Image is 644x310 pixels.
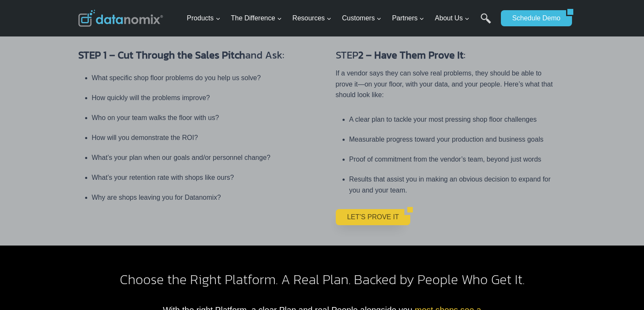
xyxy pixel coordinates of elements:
[358,47,464,62] strong: 2 – Have Them Prove It
[293,13,332,24] span: Resources
[78,47,302,63] h3: and Ask:
[92,108,302,128] li: Who on your team walks the floor with us?
[78,47,245,62] strong: STEP 1 – Cut Through the Sales Pitch
[92,148,302,168] li: What’s your plan when our goals and/or personnel change?
[78,10,163,27] img: Datanomix
[92,68,302,88] li: What specific shop floor problems do you help us solve?
[231,13,282,24] span: The Difference
[349,114,556,129] li: A clear plan to tackle your most pressing shop floor challenges
[92,187,302,207] li: Why are shops leaving you for Datanomix?
[336,47,556,63] h3: STEP :
[349,129,556,149] li: Measurable progress toward your production and business goals
[78,273,566,286] h2: Choose the Right Platform. A Real Plan. Backed by People Who Get It.
[336,68,556,101] p: If a vendor says they can solve real problems, they should be able to prove it—on your floor, wit...
[501,10,566,26] a: Schedule Demo
[92,168,302,187] li: What’s your retention rate with shops like ours?
[183,5,497,32] nav: Primary Navigation
[92,88,302,108] li: How quickly will the problems improve?
[336,209,405,225] a: LET’S PROVE IT
[349,149,556,169] li: Proof of commitment from the vendor’s team, beyond just words
[435,13,470,24] span: About Us
[342,13,381,24] span: Customers
[392,13,424,24] span: Partners
[481,13,491,32] a: Search
[92,128,302,148] li: How will you demonstrate the ROI?
[187,13,220,24] span: Products
[349,169,556,195] li: Results that assist you in making an obvious decision to expand for you and your team.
